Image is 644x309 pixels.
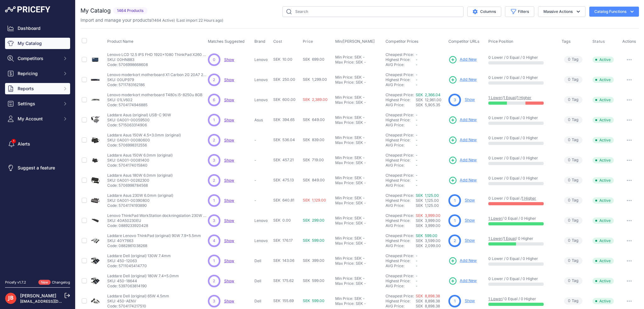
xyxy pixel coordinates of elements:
[416,102,446,108] div: SEK 5,905.35
[354,115,362,120] div: SEK
[107,153,173,158] p: Laddare Asus 150W 6.0mm (original)
[208,39,245,44] span: Matches Suggested
[562,39,571,44] span: Tags
[356,80,363,85] div: SEK
[589,7,639,17] button: Catalog Functions
[335,180,354,185] div: Max Price:
[254,57,270,62] p: Lenovo
[354,95,362,100] div: SEK
[254,178,270,183] p: -
[18,70,59,77] span: Repricing
[465,238,475,243] a: Show
[107,118,171,123] p: SKU: 0A001-00059500
[224,198,234,203] span: Show
[273,57,292,62] span: SEK 10.00
[448,75,477,84] a: Add New
[416,203,446,208] div: SEK 1,125.00
[354,216,362,221] div: SEK
[354,75,362,80] div: SEK
[362,216,365,221] div: -
[592,137,614,143] span: Active
[213,198,215,203] span: 1
[335,140,354,145] div: Max Price:
[488,216,555,221] p: / 0 Equal / 0 Higher
[488,216,502,221] a: 1 Lower
[20,299,86,304] a: [EMAIL_ADDRESS][DOMAIN_NAME]
[564,157,582,164] span: Tag
[362,196,365,201] div: -
[568,97,570,103] span: 0
[386,72,414,77] a: Cheapest Price:
[18,86,59,92] span: Reports
[416,82,418,87] span: -
[363,60,366,65] div: -
[254,77,270,82] p: Lenovo
[592,77,614,83] span: Active
[335,155,353,160] div: Min Price:
[416,233,437,238] a: SEK 599.00
[386,92,414,97] a: Cheapest Price:
[460,177,477,183] span: Add New
[107,113,171,118] p: Laddare Asus (original) USB-C 90W
[488,296,502,301] a: 1 Lower
[213,137,215,143] span: 2
[356,140,363,145] div: SEK
[224,97,234,102] span: Show
[107,123,171,128] p: Code: 5715063314906
[107,52,208,57] p: Lenovo LCD 12.5 IPS FHD 1920x1080 ThinkPad X260 X270 X280 A275 00HN883 00HN884
[335,175,353,180] div: Min Price:
[416,178,418,183] span: -
[416,213,441,218] a: SEK 3,999.00
[224,178,234,183] a: Show
[107,133,181,138] p: Laddare Asus 150W 4.5x3.0mm (original)
[273,198,294,202] span: SEK 640.81
[386,153,414,157] a: Cheapest Price:
[107,72,208,77] p: Lenovo moderkort motherboard X1 Carbon 2G 20A7 20A8 i5-4300u 8GB
[465,298,475,303] a: Show
[335,120,354,125] div: Max Price:
[465,97,475,102] a: Show
[213,157,215,163] span: 3
[5,23,70,34] a: Dashboard
[254,97,270,102] p: Lenovo
[564,96,582,103] span: Tag
[460,278,477,284] span: Add New
[416,138,418,142] span: -
[354,55,362,60] div: SEK
[465,198,475,202] a: Show
[448,55,477,64] a: Add New
[416,183,418,188] span: -
[592,97,614,103] span: Active
[362,115,365,120] div: -
[386,273,414,278] a: Cheapest Price:
[303,157,324,162] span: SEK 719.00
[356,160,363,165] div: SEK
[363,180,366,185] div: -
[354,155,362,160] div: SEK
[254,198,270,203] p: -
[386,57,416,62] div: Highest Price:
[416,97,441,102] span: SEK 12,961.00
[386,52,414,57] a: Cheapest Price:
[416,198,439,203] span: SEK 1,125.00
[107,143,181,148] p: Code: 5706998312556
[448,116,477,124] a: Add New
[107,138,181,143] p: SKU: 0A001-00080600
[5,53,70,64] button: Competitors
[224,138,234,142] a: Show
[362,135,365,140] div: -
[224,77,234,82] a: Show
[517,95,531,100] a: 1 Higher
[113,7,147,14] span: 1464 Products
[416,193,439,198] a: SEK 1,125.00
[592,39,606,44] button: Status
[503,95,516,100] a: 1 Equal
[224,218,234,223] a: Show
[592,117,614,123] span: Active
[224,57,234,62] span: Show
[568,77,570,83] span: 0
[335,196,353,201] div: Min Price:
[505,6,534,17] button: Filters
[354,135,362,140] div: SEK
[5,23,70,272] nav: Sidebar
